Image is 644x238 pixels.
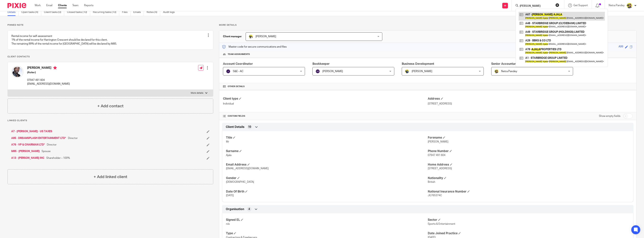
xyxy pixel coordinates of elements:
[44,9,64,16] a: Client tasks (0)
[428,176,630,180] h4: Nationality
[226,125,244,129] span: Client Details
[228,85,245,88] span: Other details
[163,9,177,16] a: Audit logs
[35,4,41,7] a: Work
[7,55,213,58] p: Client contacts
[68,136,78,140] span: Director
[27,78,70,82] p: 07947 491 604
[599,114,620,118] label: Show empty fields
[428,102,633,106] p: [STREET_ADDRESS]
[428,190,630,194] h4: National Insurance Number
[619,45,623,49] div: A99
[223,35,242,38] h3: Client manager
[428,140,448,143] span: [PERSON_NAME]
[226,149,428,153] h4: Surname
[11,156,44,160] a: A13 - [PERSON_NAME] INC
[428,149,630,153] h4: Phone Number
[226,136,428,140] h4: Title
[226,154,231,157] span: Ajala
[219,24,637,27] p: More details
[7,24,213,27] p: Pinned note
[256,35,276,38] span: [PERSON_NAME]
[133,9,144,16] a: Emails
[223,62,253,65] span: Account Coordinator
[428,154,445,157] span: 07947 491 604
[405,69,409,74] img: Dennis-Starbridge.jpg
[226,190,428,194] h4: Date Of Birth
[223,115,428,118] h4: CUSTOM FIELDS
[428,223,455,225] span: Sports & Entertainment
[11,149,40,153] a: M85 - [PERSON_NAME]
[501,70,517,73] span: Netra Pandey
[609,4,625,7] p: Netra Pandey
[11,66,23,78] img: David%20Ajala.jpg
[494,69,499,74] img: Netra-New-Starbridge-Yellow.jpg
[228,53,250,56] span: Team assignments
[7,9,19,16] a: Details
[27,82,70,86] p: [EMAIL_ADDRESS][DOMAIN_NAME]
[428,163,630,167] h4: Home Address
[11,136,66,140] a: A85 - DREAMSPLASH ENTERTAINMENT LTD*
[53,66,57,70] i: Primary
[7,3,26,8] img: Pixie
[21,9,41,16] a: Open tasks (4)
[402,62,434,65] span: Business Development
[11,143,45,147] a: A76 - VP & CHAIRMAN LTD*
[226,181,254,183] span: [DEMOGRAPHIC_DATA]
[27,66,70,71] h4: [PERSON_NAME]
[11,130,52,133] a: A7 - [PERSON_NAME] - US TAXES
[222,45,287,49] p: Master code for secure communications and files
[42,149,51,153] span: Spouse
[226,231,428,235] h4: Type
[519,4,553,8] input: Search
[428,194,442,197] span: JG765374C
[315,69,320,74] img: svg%3E
[491,62,517,65] span: Senior Accountant
[428,231,630,235] h4: Date Joined Practice
[47,143,57,147] span: Director
[428,136,630,140] h4: Forename
[191,92,203,95] p: More details
[428,167,452,170] span: [STREET_ADDRESS]
[7,119,213,122] p: Linked clients
[226,223,230,225] span: n/a
[93,9,119,16] a: Recurring tasks (10)
[412,70,432,73] span: [PERSON_NAME]
[223,97,428,101] h4: Client type
[233,70,243,73] span: S&E - AC
[58,4,67,7] a: Clients
[312,62,330,65] span: Bookkeeper
[428,218,630,222] h4: Sector
[248,207,250,211] span: 4
[84,4,93,7] a: Reports
[226,207,244,211] span: Organisation
[46,156,70,160] span: Shareholder – 100%
[94,174,127,180] h4: + Add linked client
[249,34,253,39] img: Carine-Starbridge.jpg
[46,4,52,7] a: Email
[72,4,78,7] a: Team
[322,70,343,73] span: [PERSON_NAME]
[226,69,230,74] img: svg%3E
[226,140,229,143] span: Mr
[226,167,269,170] span: [EMAIL_ADDRESS][DOMAIN_NAME]
[428,181,435,183] span: British
[226,194,234,197] span: [DATE]
[248,125,251,129] span: 10
[226,218,428,222] h4: Signed EL
[226,163,428,167] h4: Email Address
[626,3,632,9] img: Netra-New-Starbridge-Yellow.jpg
[555,3,559,7] button: Clear
[122,9,130,16] a: Files
[97,103,124,109] h4: + Add contact
[223,102,428,106] p: Individual
[428,97,633,101] h4: Address
[226,176,428,180] h4: Gender
[27,71,70,74] h5: (Actor)
[67,9,90,16] a: Closed tasks (10)
[147,9,160,16] a: Notes (4)
[573,4,588,7] span: Get Support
